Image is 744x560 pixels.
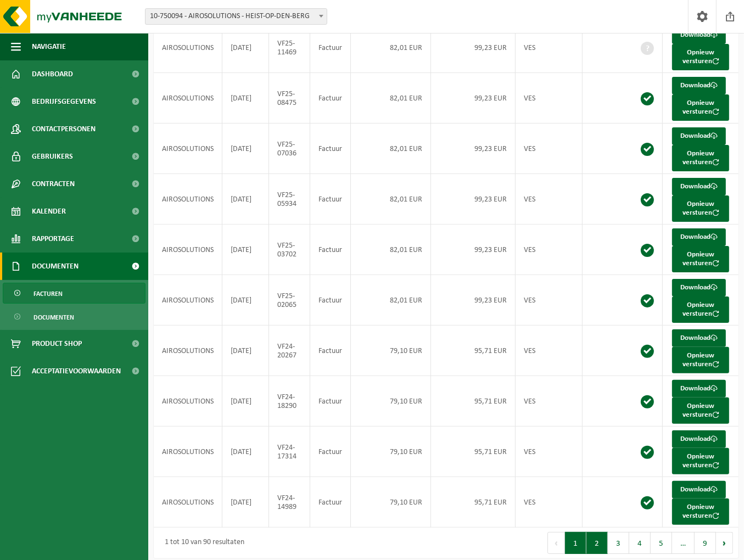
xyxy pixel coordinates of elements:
span: Kalender [32,198,66,225]
td: [DATE] [222,427,269,477]
td: AIROSOLUTIONS [154,174,222,225]
span: Facturen [33,283,63,304]
button: 2 [586,532,608,554]
a: Download [672,430,726,448]
td: 95,71 EUR [431,477,516,528]
td: 95,71 EUR [431,376,516,427]
button: Opnieuw versturen [672,499,729,525]
td: [DATE] [222,275,269,326]
td: VF24-14989 [269,477,310,528]
td: AIROSOLUTIONS [154,23,222,73]
button: Opnieuw versturen [672,397,729,424]
button: Opnieuw versturen [672,448,729,474]
button: Opnieuw versturen [672,145,729,171]
td: 79,10 EUR [351,477,431,528]
td: 95,71 EUR [431,326,516,376]
button: Opnieuw versturen [672,195,729,222]
button: Opnieuw versturen [672,347,729,373]
span: … [672,532,695,554]
td: VES [516,477,583,528]
td: Factuur [310,477,351,528]
td: 99,23 EUR [431,23,516,73]
td: VES [516,73,583,124]
td: 99,23 EUR [431,73,516,124]
button: Opnieuw versturen [672,44,729,70]
span: 10-750094 - AIROSOLUTIONS - HEIST-OP-DEN-BERG [145,8,327,25]
button: Previous [547,532,565,554]
td: VF24-20267 [269,326,310,376]
td: 82,01 EUR [351,174,431,225]
td: VES [516,23,583,73]
td: VES [516,124,583,174]
a: Download [672,178,726,195]
td: [DATE] [222,124,269,174]
td: AIROSOLUTIONS [154,225,222,275]
a: Download [672,77,726,94]
span: Dashboard [32,60,73,88]
td: VES [516,326,583,376]
button: 1 [565,532,586,554]
td: VF25-02065 [269,275,310,326]
button: Opnieuw versturen [672,296,729,323]
td: [DATE] [222,225,269,275]
a: Download [672,380,726,397]
td: AIROSOLUTIONS [154,326,222,376]
td: 99,23 EUR [431,225,516,275]
button: Opnieuw versturen [672,94,729,121]
td: AIROSOLUTIONS [154,376,222,427]
a: Documenten [3,306,146,327]
span: Rapportage [32,225,74,253]
td: VES [516,225,583,275]
td: VF24-18290 [269,376,310,427]
a: Download [672,127,726,145]
td: 82,01 EUR [351,225,431,275]
td: 79,10 EUR [351,427,431,477]
button: Next [716,532,733,554]
td: [DATE] [222,23,269,73]
span: Bedrijfsgegevens [32,88,96,115]
td: [DATE] [222,73,269,124]
td: AIROSOLUTIONS [154,124,222,174]
td: AIROSOLUTIONS [154,73,222,124]
td: Factuur [310,23,351,73]
td: [DATE] [222,376,269,427]
td: Factuur [310,124,351,174]
a: Download [672,481,726,499]
span: Contracten [32,170,75,198]
td: VF25-11469 [269,23,310,73]
span: Acceptatievoorwaarden [32,357,121,385]
td: VF25-08475 [269,73,310,124]
td: 79,10 EUR [351,376,431,427]
td: 95,71 EUR [431,427,516,477]
span: Documenten [33,307,74,328]
td: Factuur [310,326,351,376]
td: Factuur [310,275,351,326]
td: Factuur [310,225,351,275]
td: VF25-05934 [269,174,310,225]
a: Facturen [3,283,146,304]
td: VES [516,174,583,225]
td: 99,23 EUR [431,275,516,326]
span: Gebruikers [32,143,73,170]
button: Opnieuw versturen [672,246,729,272]
td: 99,23 EUR [431,174,516,225]
a: Download [672,26,726,44]
td: 82,01 EUR [351,275,431,326]
a: Download [672,228,726,246]
td: VF25-07036 [269,124,310,174]
button: 4 [629,532,651,554]
span: Navigatie [32,33,66,60]
td: AIROSOLUTIONS [154,477,222,528]
td: VES [516,376,583,427]
td: VES [516,427,583,477]
button: 9 [695,532,716,554]
td: AIROSOLUTIONS [154,427,222,477]
td: 82,01 EUR [351,23,431,73]
td: 82,01 EUR [351,73,431,124]
td: Factuur [310,174,351,225]
td: AIROSOLUTIONS [154,275,222,326]
td: Factuur [310,376,351,427]
td: VF25-03702 [269,225,310,275]
td: Factuur [310,427,351,477]
button: 5 [651,532,672,554]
